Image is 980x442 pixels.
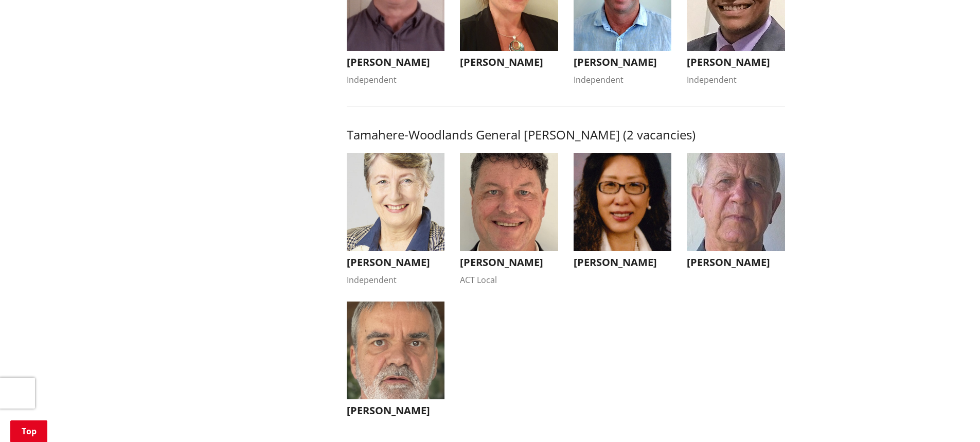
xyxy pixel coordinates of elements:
div: Independent [347,274,445,286]
a: Top [10,420,47,442]
div: Independent [574,74,672,86]
iframe: Messenger Launcher [933,399,970,436]
h3: [PERSON_NAME] [574,56,672,68]
button: [PERSON_NAME] [574,153,672,274]
img: WO-W-TW__MAYALL_P__FmHcs [460,153,558,251]
button: [PERSON_NAME] [347,302,445,422]
h3: [PERSON_NAME] [347,404,445,417]
h3: [PERSON_NAME] [687,56,785,68]
img: WO-W-TW__CAO-OULTON_A__x5kpv [574,153,672,251]
button: [PERSON_NAME] ACT Local [460,153,558,286]
button: [PERSON_NAME] Independent [347,153,445,286]
h3: Tamahere-Woodlands General [PERSON_NAME] (2 vacancies) [347,128,785,143]
button: [PERSON_NAME] [687,153,785,274]
h3: [PERSON_NAME] [574,256,672,269]
h3: [PERSON_NAME] [347,56,445,68]
h3: [PERSON_NAME] [347,256,445,269]
img: WO-W-TW__MANSON_M__dkdhr [347,302,445,400]
div: Independent [347,74,445,86]
h3: [PERSON_NAME] [460,56,558,68]
div: ACT Local [460,274,558,286]
div: Independent [687,74,785,86]
img: WO-W-TW__KEIR_M__PTTJq [687,153,785,251]
img: WO-W-TW__BEAVIS_C__FeNcs [347,153,445,251]
h3: [PERSON_NAME] [687,256,785,269]
h3: [PERSON_NAME] [460,256,558,269]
